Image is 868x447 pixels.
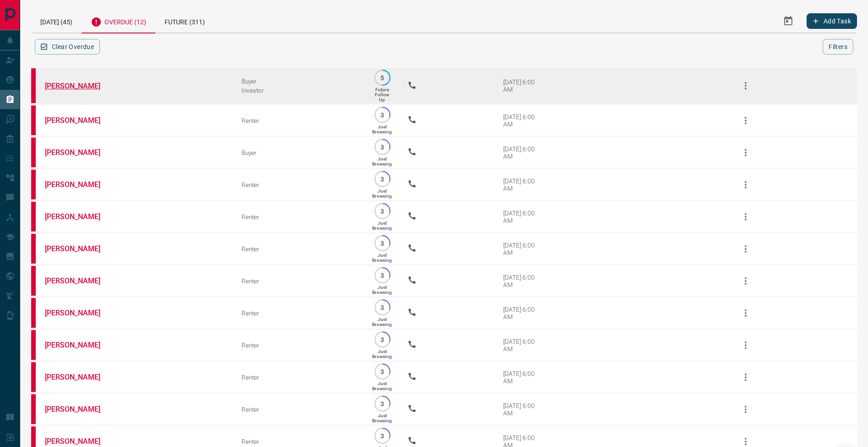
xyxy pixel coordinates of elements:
[31,298,36,328] div: property.ca
[45,244,114,253] a: [PERSON_NAME]
[379,208,386,215] p: 3
[503,338,542,353] div: [DATE] 6:00 AM
[242,213,357,221] div: Renter
[242,117,357,124] div: Renter
[823,39,853,55] button: Filters
[372,188,392,199] p: Just Browsing
[372,221,392,231] p: Just Browsing
[242,149,357,156] div: Buyer
[242,309,357,317] div: Renter
[45,212,114,221] a: [PERSON_NAME]
[503,113,542,128] div: [DATE] 6:00 AM
[45,148,114,157] a: [PERSON_NAME]
[372,124,392,134] p: Just Browsing
[31,394,36,424] div: property.ca
[242,245,357,253] div: Renter
[45,309,114,317] a: [PERSON_NAME]
[379,304,386,311] p: 3
[503,145,542,160] div: [DATE] 6:00 AM
[372,413,392,423] p: Just Browsing
[503,402,542,417] div: [DATE] 6:00 AM
[375,87,389,102] p: Future Follow Up
[242,374,357,381] div: Renter
[807,13,857,29] button: Add Task
[503,306,542,320] div: [DATE] 6:00 AM
[31,330,36,360] div: property.ca
[503,177,542,192] div: [DATE] 6:00 AM
[45,437,114,446] a: [PERSON_NAME]
[503,274,542,288] div: [DATE] 6:00 AM
[45,341,114,349] a: [PERSON_NAME]
[31,234,36,264] div: property.ca
[31,138,36,167] div: property.ca
[379,111,386,118] p: 3
[503,370,542,385] div: [DATE] 6:00 AM
[31,68,36,103] div: property.ca
[372,285,392,295] p: Just Browsing
[45,405,114,414] a: [PERSON_NAME]
[503,210,542,224] div: [DATE] 6:00 AM
[45,373,114,381] a: [PERSON_NAME]
[379,432,386,439] p: 3
[372,253,392,263] p: Just Browsing
[379,74,386,81] p: 5
[155,9,214,33] div: Future (311)
[82,9,155,33] div: Overdue (12)
[35,39,100,55] button: Clear Overdue
[379,400,386,407] p: 3
[379,240,386,247] p: 3
[45,116,114,125] a: [PERSON_NAME]
[379,143,386,150] p: 3
[372,317,392,327] p: Just Browsing
[31,170,36,199] div: property.ca
[242,181,357,188] div: Renter
[379,368,386,375] p: 3
[372,349,392,359] p: Just Browsing
[242,87,357,94] div: Investor
[372,156,392,166] p: Just Browsing
[45,82,114,90] a: [PERSON_NAME]
[31,362,36,392] div: property.ca
[379,336,386,343] p: 3
[379,176,386,182] p: 3
[503,78,542,93] div: [DATE] 6:00 AM
[31,202,36,232] div: property.ca
[372,381,392,391] p: Just Browsing
[777,10,799,32] button: Select Date Range
[242,406,357,413] div: Renter
[31,9,82,33] div: [DATE] (45)
[45,180,114,189] a: [PERSON_NAME]
[31,105,36,135] div: property.ca
[242,277,357,285] div: Renter
[45,276,114,285] a: [PERSON_NAME]
[242,438,357,445] div: Renter
[242,342,357,349] div: Renter
[31,266,36,296] div: property.ca
[242,77,357,85] div: Buyer
[503,242,542,256] div: [DATE] 6:00 AM
[379,272,386,279] p: 3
